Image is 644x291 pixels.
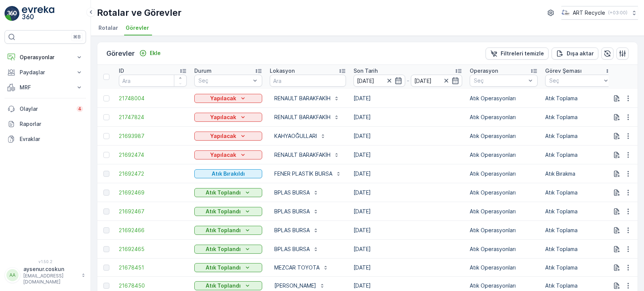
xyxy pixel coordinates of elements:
[470,67,498,75] p: Operasyon
[270,130,330,142] button: KAHYAOĞULLARI
[206,189,241,196] p: Atık Toplandı
[549,77,601,84] p: Seç
[354,75,405,87] input: dd/mm/yyyy
[119,132,187,140] span: 21693987
[103,114,109,120] div: Toggle Row Selected
[608,10,627,16] p: ( +03:00 )
[545,264,613,271] p: Atık Toplama
[119,208,187,215] a: 21692467
[545,282,613,289] p: Atık Toplama
[567,50,594,57] p: Dışa aktar
[270,67,295,75] p: Lokasyon
[5,80,86,95] button: MRF
[5,116,86,132] a: Raporlar
[194,169,262,178] button: Atık Bırakıldı
[103,152,109,158] div: Toggle Row Selected
[194,150,262,159] button: Yapılacak
[5,6,20,21] img: logo
[5,50,86,65] button: Operasyonlar
[470,132,538,140] p: Atık Operasyonları
[545,113,613,121] p: Atık Toplama
[274,245,310,253] p: BPLAS BURSA
[545,151,613,159] p: Atık Toplama
[20,54,71,61] p: Operasyonlar
[274,264,320,271] p: MEZCAR TOYOTA
[119,75,187,87] input: Ara
[119,95,187,102] a: 21748004
[470,151,538,159] p: Atık Operasyonları
[274,170,332,178] p: FENER PLASTİK BURSA
[545,170,613,178] p: Atık Bırakma
[270,168,346,180] button: FENER PLASTİK BURSA
[350,108,466,127] td: [DATE]
[470,208,538,215] p: Atık Operasyonları
[407,76,409,85] p: -
[5,132,86,147] a: Evraklar
[78,106,81,112] p: 4
[470,189,538,196] p: Atık Operasyonları
[119,113,187,121] span: 21747824
[270,224,323,236] button: BPLAS BURSA
[561,6,638,20] button: ART Recycle(+03:00)
[150,49,161,57] p: Ekle
[20,69,71,76] p: Paydaşlar
[194,245,262,254] button: Atık Toplandı
[274,132,317,140] p: KAHYAOĞULLARI
[470,113,538,121] p: Atık Operasyonları
[23,265,78,273] p: aysenur.coskun
[354,67,378,75] p: Son Tarih
[194,188,262,197] button: Atık Toplandı
[270,187,323,199] button: BPLAS BURSA
[350,164,466,183] td: [DATE]
[474,77,526,84] p: Seç
[350,183,466,202] td: [DATE]
[103,227,109,233] div: Toggle Row Selected
[194,226,262,235] button: Atık Toplandı
[274,95,330,102] p: RENAULT BARAKFAKİH
[194,281,262,290] button: Atık Toplandı
[119,227,187,234] a: 21692466
[119,189,187,196] a: 21692469
[270,92,344,104] button: RENAULT BARAKFAKİH
[274,282,316,289] p: [PERSON_NAME]
[22,6,54,21] img: logo_light-DOdMpM7g.png
[350,221,466,240] td: [DATE]
[5,259,86,264] span: v 1.50.2
[210,132,236,140] p: Yapılacak
[274,189,310,196] p: BPLAS BURSA
[573,9,605,17] p: ART Recycle
[274,151,330,159] p: RENAULT BARAKFAKİH
[98,24,118,32] span: Rotalar
[119,282,187,289] span: 21678450
[119,264,187,271] a: 21678451
[119,170,187,178] a: 21692472
[350,202,466,221] td: [DATE]
[350,259,466,277] td: [DATE]
[73,34,81,40] p: ⌘B
[119,151,187,159] a: 21692474
[545,95,613,102] p: Atık Toplama
[552,47,598,60] button: Dışa aktar
[470,170,538,178] p: Atık Operasyonları
[545,189,613,196] p: Atık Toplama
[210,95,236,102] p: Yapılacak
[470,95,538,102] p: Atık Operasyonları
[274,113,330,121] p: RENAULT BARAKFAKİH
[103,246,109,252] div: Toggle Row Selected
[97,7,181,19] p: Rotalar ve Görevler
[194,67,212,75] p: Durum
[103,95,109,101] div: Toggle Row Selected
[5,101,86,116] a: Olaylar4
[350,127,466,145] td: [DATE]
[103,171,109,177] div: Toggle Row Selected
[194,132,262,141] button: Yapılacak
[126,24,149,32] span: Görevler
[206,227,241,234] p: Atık Toplandı
[119,245,187,253] a: 21692465
[20,135,83,143] p: Evraklar
[270,243,323,255] button: BPLAS BURSA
